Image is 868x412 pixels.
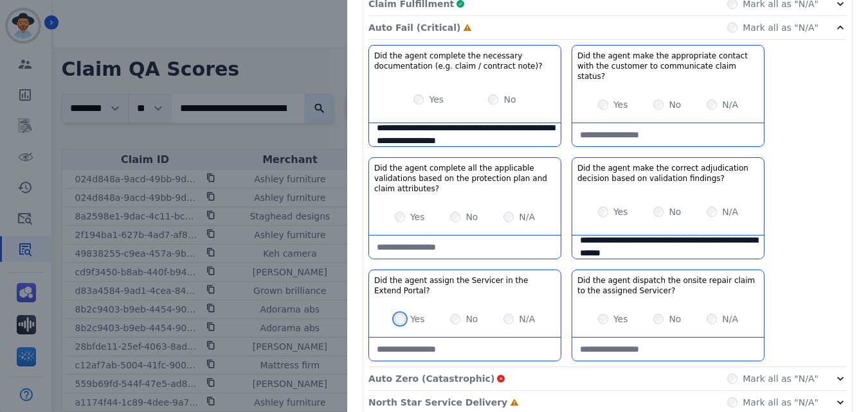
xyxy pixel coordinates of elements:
label: Mark all as "N/A" [743,396,818,409]
h3: Did the agent make the appropriate contact with the customer to communicate claim status? [577,51,759,82]
p: North Star Service Delivery [368,396,507,409]
h3: Did the agent dispatch the onsite repair claim to the assigned Servicer? [577,275,759,296]
label: N/A [722,313,738,325]
label: Mark all as "N/A" [743,372,818,385]
label: N/A [519,313,535,325]
label: No [466,210,478,223]
label: Mark all as "N/A" [743,21,818,34]
label: N/A [722,98,738,111]
label: N/A [519,210,535,223]
p: Auto Fail (Critical) [368,21,460,34]
label: Yes [410,210,425,223]
label: Yes [613,313,628,325]
h3: Did the agent assign the Servicer in the Extend Portal? [374,275,556,296]
label: No [669,98,681,111]
label: N/A [722,205,738,218]
h3: Did the agent complete all the applicable validations based on the protection plan and claim attr... [374,163,556,194]
h3: Did the agent complete the necessary documentation (e.g. claim / contract note)? [374,51,556,71]
label: Yes [410,313,425,325]
label: No [466,313,478,325]
label: No [669,205,681,218]
h3: Did the agent make the correct adjudication decision based on validation findings? [577,163,759,184]
label: No [669,313,681,325]
label: Yes [613,98,628,111]
p: Auto Zero (Catastrophic) [368,372,494,385]
label: Yes [613,205,628,218]
label: Yes [429,93,444,106]
label: No [503,93,516,106]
